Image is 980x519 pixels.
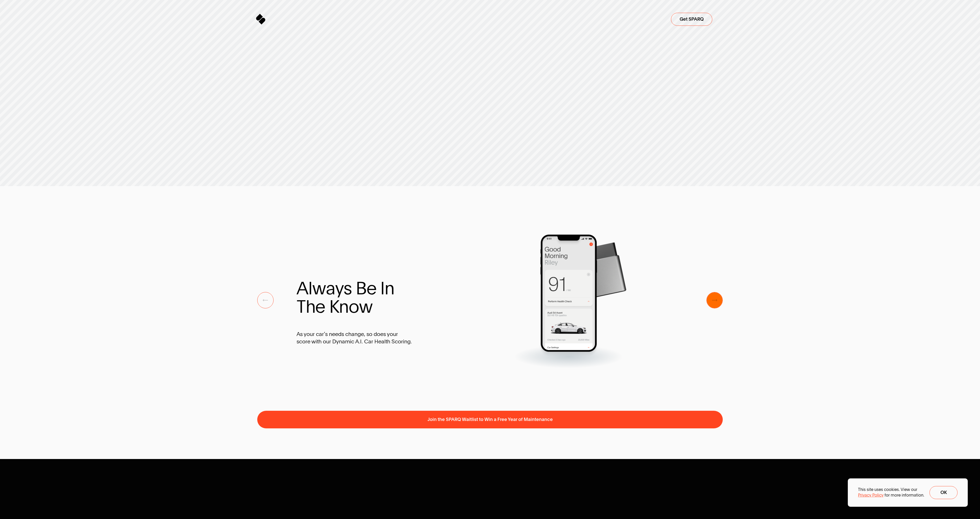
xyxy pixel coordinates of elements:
[297,298,306,316] span: T
[297,338,412,345] span: score with our Dynamic A.I. Car Health Scoring.
[359,298,373,316] span: w
[326,279,335,297] span: a
[858,492,884,498] a: Privacy Policy
[380,279,385,297] span: I
[940,490,947,495] span: Ok
[297,279,308,297] span: A
[344,279,352,297] span: s
[858,487,924,498] p: This site uses cookies. View our for more information.
[349,298,359,316] span: o
[312,279,326,297] span: w
[929,486,958,499] button: Ok
[427,417,553,422] span: Join the SPARQ Waitlist to Win a Free Year of Maintenance
[329,298,339,316] span: K
[356,279,366,297] span: B
[308,279,312,297] span: l
[335,279,344,297] span: y
[257,292,274,308] button: Previous Slide
[297,330,414,345] span: As your car’s needs change, so does your score with our Dynamic A.I. Car Health Scoring.
[680,17,704,22] span: Get SPARQ
[297,279,401,316] span: Always Be In The Know
[339,298,349,316] span: n
[257,411,723,428] button: Join the SPARQ Waitlist to Win a Free Year of Maintenance
[315,298,325,316] span: e
[297,330,398,338] span: As your car’s needs change, so does your
[385,279,394,297] span: n
[706,292,723,308] button: Next Slide
[366,279,376,297] span: e
[671,13,712,26] button: Sign up to the SPARQ waiting list
[306,298,315,316] span: h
